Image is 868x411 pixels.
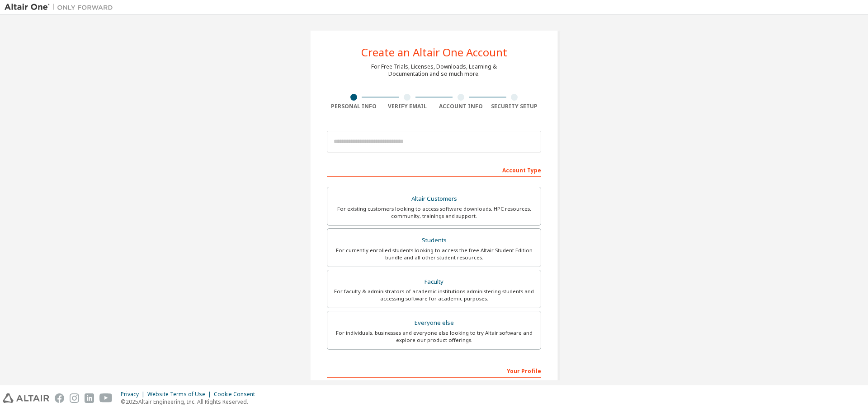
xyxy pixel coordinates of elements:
div: Students [333,234,535,247]
div: Faculty [333,276,535,288]
div: Cookie Consent [214,391,260,398]
img: facebook.svg [55,393,64,403]
div: Personal Info [327,103,381,110]
div: Privacy [121,391,147,398]
div: Account Type [327,162,541,177]
div: For existing customers looking to access software downloads, HPC resources, community, trainings ... [333,205,535,220]
div: Website Terms of Use [147,391,214,398]
div: Security Setup [488,103,542,110]
img: instagram.svg [70,393,79,403]
div: Create an Altair One Account [361,47,507,58]
div: Everyone else [333,317,535,329]
div: Verify Email [381,103,434,110]
img: youtube.svg [99,393,113,403]
img: linkedin.svg [85,393,94,403]
div: For individuals, businesses and everyone else looking to try Altair software and explore our prod... [333,329,535,344]
div: For faculty & administrators of academic institutions administering students and accessing softwa... [333,288,535,302]
div: Account Info [434,103,488,110]
img: Altair One [5,3,118,12]
div: Altair Customers [333,193,535,205]
div: For Free Trials, Licenses, Downloads, Learning & Documentation and so much more. [371,63,497,78]
p: © 2025 Altair Engineering, Inc. All Rights Reserved. [121,398,260,406]
img: altair_logo.svg [3,393,49,403]
div: For currently enrolled students looking to access the free Altair Student Edition bundle and all ... [333,247,535,261]
div: Your Profile [327,363,541,378]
